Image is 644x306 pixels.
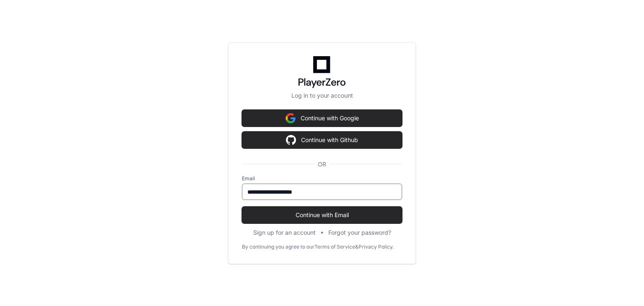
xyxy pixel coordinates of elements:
[328,228,391,237] button: Forgot your password?
[242,132,402,148] button: Continue with Github
[242,244,314,250] div: By continuing you agree to our
[286,110,296,127] img: Sign in with google
[314,160,330,169] span: OR
[314,244,355,250] a: Terms of Service
[286,132,296,148] img: Sign in with google
[242,175,402,182] label: Email
[242,91,402,100] p: Log in to your account
[242,110,402,127] button: Continue with Google
[358,244,394,250] a: Privacy Policy.
[242,207,402,223] button: Continue with Email
[355,244,358,250] div: &
[253,228,316,237] button: Sign up for an account
[242,211,402,219] span: Continue with Email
